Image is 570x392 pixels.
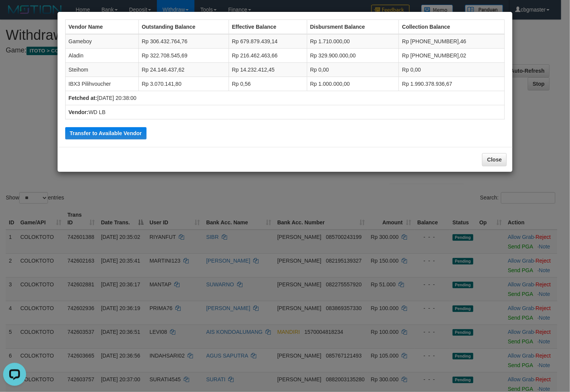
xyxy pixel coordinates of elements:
[65,49,138,63] td: Aladin
[69,95,97,101] b: Fetched at:
[65,34,138,49] td: Gameboy
[65,20,138,34] th: Vendor Name
[307,49,399,63] td: Rp 329.900.000,00
[399,63,505,77] td: Rp 0,00
[399,77,505,91] td: Rp 1.990.378.936,67
[69,109,89,115] b: Vendor:
[138,49,229,63] td: Rp 322.708.545,69
[229,49,307,63] td: Rp 216.462.463,66
[307,77,399,91] td: Rp 1.000.000,00
[65,63,138,77] td: Steihom
[229,34,307,49] td: Rp 679.879.439,14
[138,77,229,91] td: Rp 3.070.141,80
[399,20,505,34] th: Collection Balance
[65,127,147,139] button: Transfer to Available Vendor
[3,3,26,26] button: Open LiveChat chat widget
[138,34,229,49] td: Rp 306.432.764,76
[307,34,399,49] td: Rp 1.710.000,00
[138,63,229,77] td: Rp 24.146.437,62
[229,20,307,34] th: Effective Balance
[399,49,505,63] td: Rp [PHONE_NUMBER],02
[229,77,307,91] td: Rp 0,56
[65,77,138,91] td: IBX3 Pilihvoucher
[138,20,229,34] th: Outstanding Balance
[399,34,505,49] td: Rp [PHONE_NUMBER],46
[229,63,307,77] td: Rp 14.232.412,45
[65,105,505,119] td: WD LB
[307,63,399,77] td: Rp 0,00
[307,20,399,34] th: Disbursment Balance
[65,91,505,105] td: [DATE] 20:38:00
[482,153,507,166] button: Close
